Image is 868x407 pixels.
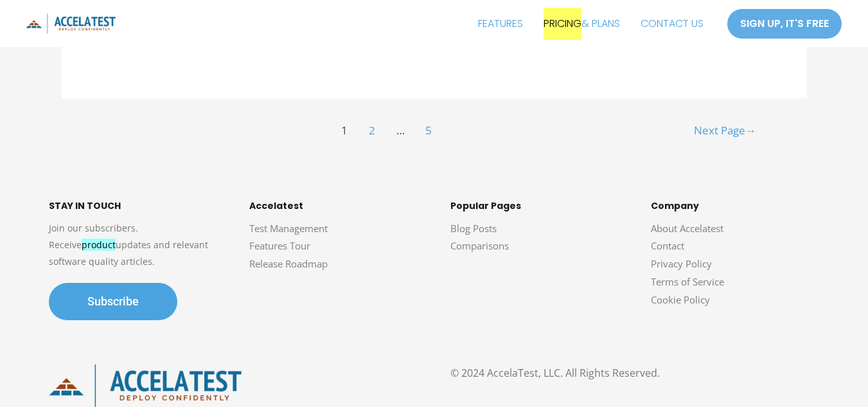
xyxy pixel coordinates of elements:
[249,257,328,270] a: Release Roadmap
[630,8,714,40] a: CONTACT US
[49,220,218,270] p: Join our subscribers. Receive updates and relevant software quality articles.
[49,199,218,320] aside: Footer Widget 1
[387,119,413,145] span: …
[360,119,385,145] a: 2
[651,257,712,270] a: Privacy Policy
[450,199,619,268] aside: Footer Widget 3
[727,8,842,39] a: SIGN UP, IT'S FREE
[450,222,497,235] a: Blog Posts
[468,8,533,40] a: FEATURES
[49,283,177,320] a: Subscribe
[87,296,139,307] span: Subscribe
[745,123,756,138] span: →
[651,199,820,213] h5: Company
[651,222,723,235] a: About Accelatest
[249,239,310,252] a: Features Tour
[450,199,619,213] h5: Popular Pages
[82,239,116,251] font: product
[249,199,418,213] h5: Accelatest
[49,199,218,213] h5: STAY IN TOUCH
[450,364,820,383] p: © 2024 AccelaTest, LLC. All Rights Reserved.
[651,239,684,252] a: Contact
[651,275,724,288] a: Terms of Service
[533,8,630,40] a: PRICING& PLANS
[468,8,714,40] nav: Site Navigation
[26,14,116,33] img: icon
[651,199,820,322] aside: Footer Widget 4
[544,8,581,40] font: PRICING
[249,199,418,286] aside: Footer Widget 2
[249,222,328,235] a: Test Management
[677,119,772,145] a: Next Page→
[49,364,242,407] img: icon
[416,119,441,145] a: 5
[651,293,710,306] a: Cookie Policy
[450,239,509,252] a: Comparisons
[332,119,357,145] span: 1
[96,119,772,145] nav: Posts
